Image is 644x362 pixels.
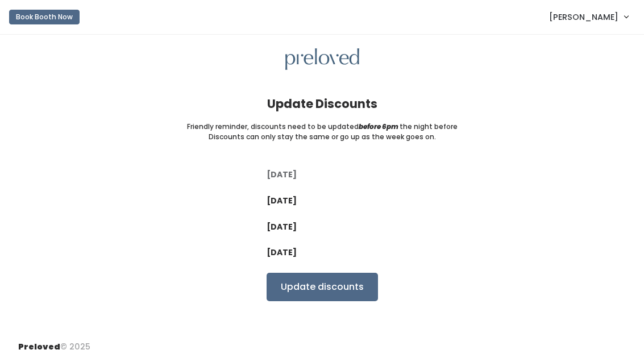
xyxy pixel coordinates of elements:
[187,122,458,132] small: Friendly reminder, discounts need to be updated the night before
[267,247,297,259] label: [DATE]
[9,10,80,24] button: Book Booth Now
[285,48,359,70] img: preloved logo
[209,132,436,142] small: Discounts can only stay the same or go up as the week goes on.
[267,169,297,181] label: [DATE]
[9,5,80,30] a: Book Booth Now
[359,122,398,131] i: before 6pm
[18,332,90,353] div: © 2025
[267,97,377,110] h4: Update Discounts
[18,341,60,352] span: Preloved
[549,11,618,23] span: [PERSON_NAME]
[267,221,297,233] label: [DATE]
[267,195,297,207] label: [DATE]
[267,273,378,301] input: Update discounts
[538,5,639,29] a: [PERSON_NAME]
